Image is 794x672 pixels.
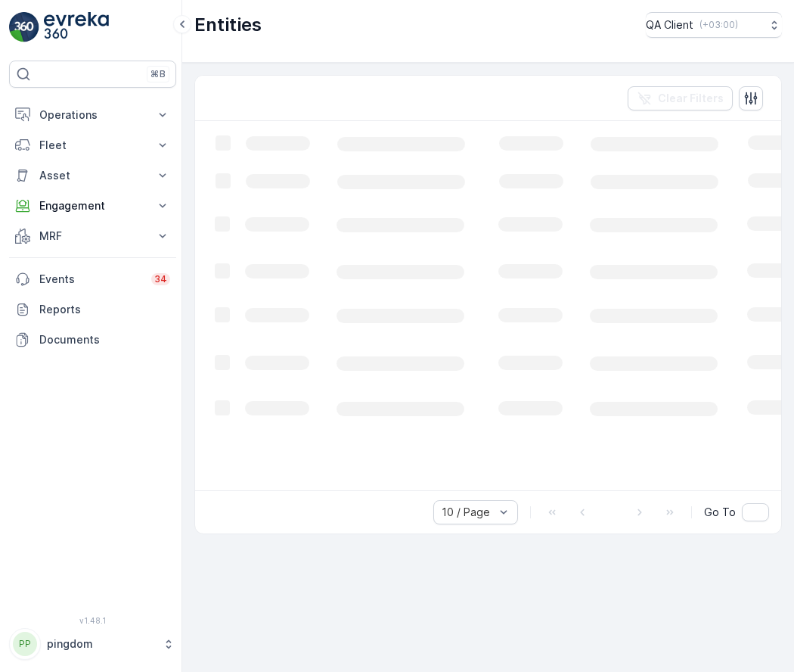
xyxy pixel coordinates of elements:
[704,505,736,520] span: Go To
[9,130,176,160] button: Fleet
[9,325,176,355] a: Documents
[9,100,176,130] button: Operations
[47,636,155,652] p: pingdom
[39,332,170,347] p: Documents
[39,198,146,213] p: Engagement
[628,86,733,110] button: Clear Filters
[646,12,782,38] button: QA Client(+03:00)
[658,91,724,106] p: Clear Filters
[9,264,176,294] a: Events34
[9,294,176,325] a: Reports
[39,229,146,244] p: MRF
[9,616,176,625] span: v 1.48.1
[44,12,109,42] img: logo_light-DOdMpM7g.png
[699,19,738,31] p: ( +03:00 )
[9,12,39,42] img: logo
[9,221,176,251] button: MRF
[9,191,176,221] button: Engagement
[39,272,142,287] p: Events
[13,632,37,656] div: PP
[9,160,176,191] button: Asset
[39,302,170,317] p: Reports
[39,168,146,183] p: Asset
[9,628,176,660] button: PPpingdom
[150,68,166,80] p: ⌘B
[39,138,146,153] p: Fleet
[154,273,167,285] p: 34
[194,13,262,37] p: Entities
[646,17,693,33] p: QA Client
[39,107,146,123] p: Operations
